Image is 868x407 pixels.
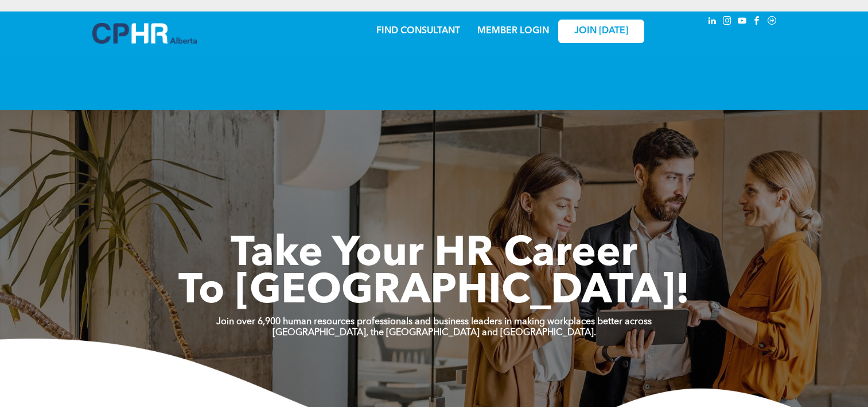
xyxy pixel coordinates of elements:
[178,271,690,313] span: To [GEOGRAPHIC_DATA]!
[273,328,596,337] strong: [GEOGRAPHIC_DATA], the [GEOGRAPHIC_DATA] and [GEOGRAPHIC_DATA].
[766,14,779,30] a: Social network
[231,234,637,275] span: Take Your HR Career
[216,317,652,327] strong: Join over 6,900 human resources professionals and business leaders in making workplaces better ac...
[376,26,460,36] a: FIND CONSULTANT
[736,14,749,30] a: youtube
[92,23,197,44] img: A blue and white logo for cp alberta
[477,26,549,36] a: MEMBER LOGIN
[574,26,628,37] span: JOIN [DATE]
[706,14,719,30] a: linkedin
[721,14,734,30] a: instagram
[558,20,644,43] a: JOIN [DATE]
[751,14,764,30] a: facebook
